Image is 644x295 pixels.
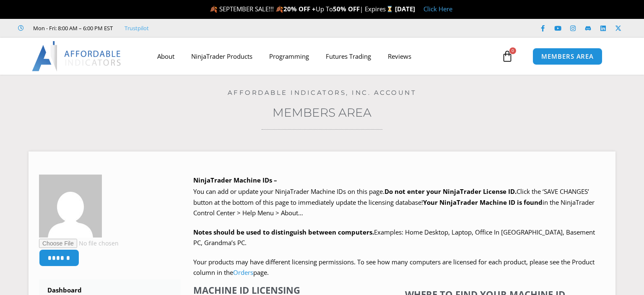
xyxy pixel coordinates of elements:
a: Orders [233,268,253,277]
b: Do not enter your NinjaTrader License ID. [384,187,517,196]
a: About [149,47,183,66]
img: 3e961ded3c57598c38b75bad42f30339efeb9c3e633a926747af0a11817a7dee [39,175,102,238]
a: Affordable Indicators, Inc. Account [228,89,417,97]
span: Mon - Fri: 8:00 AM – 6:00 PM EST [31,23,113,33]
a: MEMBERS AREA [532,48,602,65]
strong: 50% OFF [333,5,360,13]
nav: Menu [149,47,499,66]
strong: Your NinjaTrader Machine ID is found [423,198,543,206]
span: MEMBERS AREA [541,53,594,60]
strong: 20% OFF + [283,5,316,13]
b: NinjaTrader Machine IDs – [193,176,277,184]
a: 0 [489,44,526,68]
span: Click the ‘SAVE CHANGES’ button at the bottom of this page to immediately update the licensing da... [193,187,595,217]
span: 0 [509,47,516,54]
img: ⌛ [387,6,393,12]
a: Programming [261,47,317,66]
img: LogoAI | Affordable Indicators – NinjaTrader [32,41,122,71]
a: Trustpilot [125,23,149,33]
a: Reviews [379,47,420,66]
a: Click Here [423,5,452,13]
a: Members Area [273,105,371,120]
span: Examples: Home Desktop, Laptop, Office In [GEOGRAPHIC_DATA], Basement PC, Grandma’s PC. [193,228,595,247]
a: Futures Trading [317,47,379,66]
span: 🍂 SEPTEMBER SALE!!! 🍂 Up To | Expires [210,5,395,13]
a: NinjaTrader Products [183,47,261,66]
span: You can add or update your NinjaTrader Machine IDs on this page. [193,187,384,196]
strong: Notes should be used to distinguish between computers. [193,228,374,236]
strong: [DATE] [395,5,415,13]
span: Your products may have different licensing permissions. To see how many computers are licensed fo... [193,258,595,277]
